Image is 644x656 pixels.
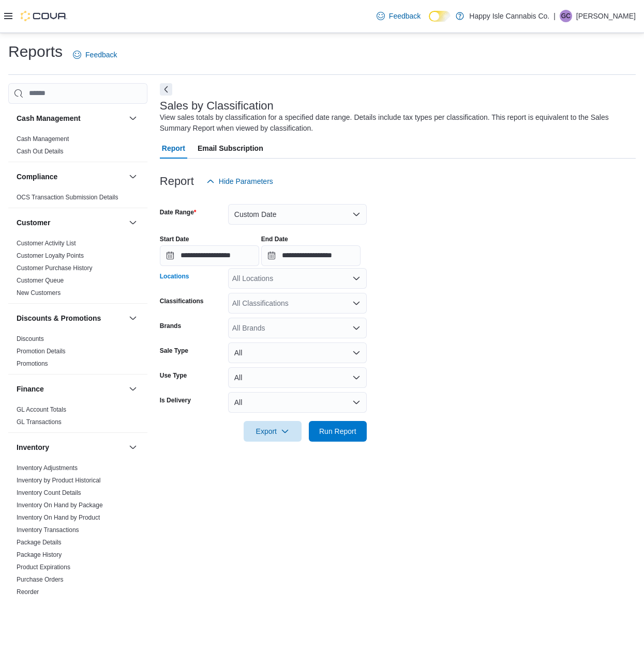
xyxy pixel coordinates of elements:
[219,176,273,186] span: Hide Parameters
[429,11,451,22] input: Dark Mode
[8,41,63,62] h1: Reports
[17,264,93,272] a: Customer Purchase History
[228,204,367,225] button: Custom Date
[17,526,79,534] a: Inventory Transactions
[127,383,139,395] button: Finance
[17,148,64,155] a: Cash Out Details
[352,299,361,307] button: Open list of options
[127,216,139,229] button: Customer
[8,237,147,303] div: Customer
[160,100,274,112] h3: Sales by Classification
[8,133,147,162] div: Cash Management
[261,245,361,266] input: Press the down key to open a popover containing a calendar.
[17,313,101,323] h3: Discounts & Promotions
[160,297,204,305] label: Classifications
[17,464,78,472] a: Inventory Adjustments
[17,489,81,496] a: Inventory Count Details
[160,112,631,134] div: View sales totals by classification for a specified date range. Details include tax types per cla...
[17,217,125,228] button: Customer
[17,502,103,509] a: Inventory On Hand by Package
[389,11,421,21] span: Feedback
[8,403,147,432] div: Finance
[560,10,572,22] div: Glenn Cormier
[160,245,259,266] input: Press the down key to open a popover containing a calendar.
[17,171,57,182] h3: Compliance
[160,235,189,243] label: Start Date
[17,360,48,367] a: Promotions
[85,50,117,60] span: Feedback
[372,6,425,26] a: Feedback
[17,289,61,296] a: New Customers
[160,322,181,330] label: Brands
[160,371,187,380] label: Use Type
[261,235,288,243] label: End Date
[160,272,189,280] label: Locations
[17,384,44,394] h3: Finance
[17,539,62,546] a: Package Details
[17,442,125,452] button: Inventory
[17,576,64,583] a: Purchase Orders
[17,418,62,426] a: GL Transactions
[160,83,172,96] button: Next
[17,135,69,143] a: Cash Management
[127,312,139,324] button: Discounts & Promotions
[228,392,367,413] button: All
[17,217,50,228] h3: Customer
[17,113,125,123] button: Cash Management
[17,348,66,355] a: Promotion Details
[561,10,571,22] span: GC
[17,477,101,484] a: Inventory by Product Historical
[17,313,125,323] button: Discounts & Promotions
[553,10,556,22] p: |
[17,384,125,394] button: Finance
[202,171,277,192] button: Hide Parameters
[160,396,191,404] label: Is Delivery
[228,342,367,363] button: All
[309,421,367,442] button: Run Report
[8,191,147,208] div: Compliance
[352,274,361,283] button: Open list of options
[17,551,62,558] a: Package History
[228,367,367,388] button: All
[17,277,64,284] a: Customer Queue
[162,138,185,159] span: Report
[21,11,67,21] img: Cova
[17,252,84,259] a: Customer Loyalty Points
[576,10,636,22] p: [PERSON_NAME]
[17,113,81,123] h3: Cash Management
[127,441,139,454] button: Inventory
[198,138,263,159] span: Email Subscription
[160,347,188,355] label: Sale Type
[127,170,139,183] button: Compliance
[17,240,76,247] a: Customer Activity List
[250,421,295,442] span: Export
[352,324,361,332] button: Open list of options
[127,112,139,124] button: Cash Management
[17,171,125,182] button: Compliance
[17,442,49,452] h3: Inventory
[17,564,70,571] a: Product Expirations
[8,462,147,615] div: Inventory
[469,10,549,22] p: Happy Isle Cannabis Co.
[160,175,194,188] h3: Report
[17,406,66,413] a: GL Account Totals
[319,426,356,436] span: Run Report
[160,208,197,216] label: Date Range
[17,588,39,596] a: Reorder
[17,194,118,201] a: OCS Transaction Submission Details
[69,44,121,65] a: Feedback
[17,335,44,342] a: Discounts
[8,333,147,374] div: Discounts & Promotions
[17,514,100,521] a: Inventory On Hand by Product
[244,421,302,442] button: Export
